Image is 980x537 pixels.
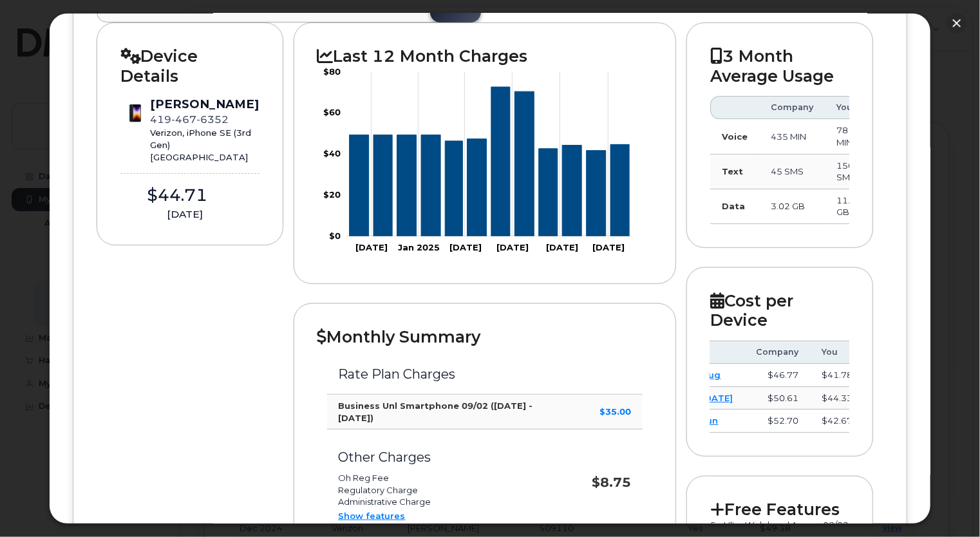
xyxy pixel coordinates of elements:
[744,341,810,364] th: Company
[759,155,825,189] td: 45 SMS
[592,475,631,490] strong: $8.75
[323,189,341,200] tspan: $20
[449,242,482,252] tspan: [DATE]
[825,189,873,224] td: 11.34 GB
[744,364,810,387] td: $46.77
[924,481,970,527] iframe: Messenger Launcher
[339,484,569,496] li: Regulatory Charge
[339,367,632,381] h3: Rate Plan Charges
[339,496,569,508] li: Administrative Charge
[744,410,810,433] td: $52.70
[702,415,718,426] a: Jun
[759,189,825,224] td: 3.02 GB
[339,450,569,464] h3: Other Charges
[810,341,864,364] th: You
[339,472,569,484] li: Oh Reg Fee
[710,291,849,330] h2: Cost per Device
[317,327,653,346] h2: Monthly Summary
[496,242,529,252] tspan: [DATE]
[810,387,864,410] td: $44.33
[744,387,810,410] td: $50.61
[350,87,630,236] g: Series
[710,500,849,519] h2: Free Features
[825,155,873,189] td: 150 SMS
[722,201,745,211] strong: Data
[810,410,864,433] td: $42.67
[702,370,721,380] a: Aug
[702,393,733,403] a: [DATE]
[593,242,625,252] tspan: [DATE]
[323,66,632,252] g: Chart
[398,242,440,252] tspan: Jan 2025
[329,231,341,241] tspan: $0
[120,207,249,221] div: [DATE]
[810,364,864,387] td: $41.78
[546,242,578,252] tspan: [DATE]
[120,184,233,207] div: $44.71
[339,400,533,423] strong: Business Unl Smartphone 09/02 ([DATE] - [DATE])
[355,242,388,252] tspan: [DATE]
[599,406,631,417] strong: $35.00
[339,511,406,521] a: Show features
